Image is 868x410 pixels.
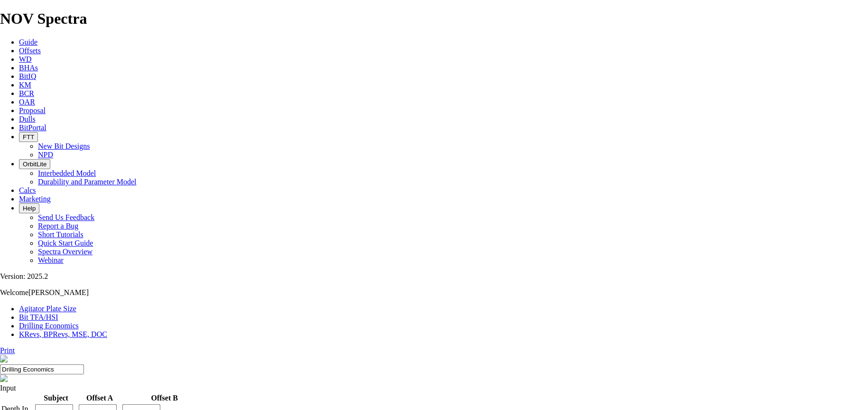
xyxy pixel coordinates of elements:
span: FTT [23,133,34,141]
a: BitPortal [19,124,46,132]
span: Help [23,205,36,212]
a: BitIQ [19,72,36,80]
a: Send Us Feedback [38,213,94,221]
a: Quick Start Guide [38,239,93,247]
a: Interbedded Model [38,169,96,177]
span: [PERSON_NAME] [28,288,89,296]
a: Durability and Parameter Model [38,178,137,186]
a: Short Tutorials [38,230,83,238]
span: OrbitLite [23,161,46,168]
a: Agitator Plate Size [19,305,76,313]
a: Bit TFA/HSI [19,313,58,321]
a: Marketing [19,195,51,203]
a: KRevs, BPRevs, MSE, DOC [19,330,107,338]
a: Guide [19,38,37,46]
a: Webinar [38,256,64,264]
th: Offset A [78,393,121,403]
a: KM [19,81,31,89]
a: New Bit Designs [38,142,90,150]
a: Drilling Economics [19,322,79,330]
button: Help [19,203,39,213]
a: Proposal [19,106,46,114]
a: WD [19,55,32,63]
a: OAR [19,98,35,106]
button: OrbitLite [19,159,50,169]
th: Subject [35,393,77,403]
a: NPD [38,151,53,159]
a: Report a Bug [38,222,78,230]
a: Dulls [19,115,36,123]
a: BCR [19,89,34,97]
a: BHAs [19,64,38,72]
a: Calcs [19,186,36,194]
th: Offset B [122,393,207,403]
a: Spectra Overview [38,248,92,256]
a: Offsets [19,47,41,55]
button: FTT [19,132,38,142]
